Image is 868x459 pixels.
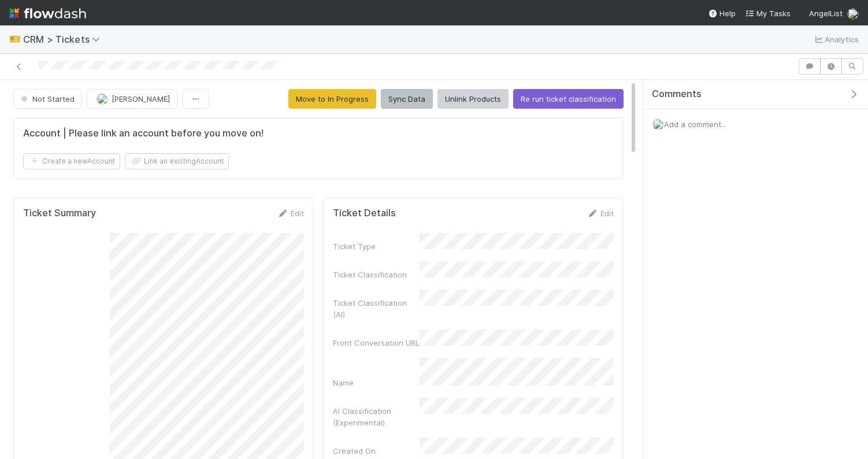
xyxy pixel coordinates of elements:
[813,32,859,46] a: Analytics
[23,153,120,169] button: Create a newAccount
[13,89,82,109] button: Not Started
[333,240,420,252] div: Ticket Type
[97,93,108,105] img: avatar_4aa8e4fd-f2b7-45ba-a6a5-94a913ad1fe4.png
[23,208,96,219] h5: Ticket Summary
[333,405,420,428] div: AI Classification (Experimental)
[333,337,420,349] div: Front Conversation URL
[9,3,86,23] img: logo-inverted-e16ddd16eac7371096b0.svg
[437,89,509,109] button: Unlink Products
[847,8,859,20] img: avatar_4aa8e4fd-f2b7-45ba-a6a5-94a913ad1fe4.png
[587,209,614,218] a: Edit
[745,8,791,19] a: My Tasks
[18,94,75,103] span: Not Started
[513,89,624,109] button: Re run ticket classification
[125,153,229,169] button: Link an existingAccount
[23,34,106,45] span: CRM > Tickets
[333,269,420,280] div: Ticket Classification
[87,89,177,109] button: [PERSON_NAME]
[333,208,396,219] h5: Ticket Details
[652,88,702,100] span: Comments
[112,94,170,103] span: [PERSON_NAME]
[333,377,420,388] div: Name
[23,128,264,139] h5: Account | Please link an account before you move on!
[9,34,21,44] span: 🎫
[277,209,304,218] a: Edit
[664,120,726,129] span: Add a comment...
[809,9,843,18] span: AngelList
[288,89,376,109] button: Move to In Progress
[652,119,664,130] img: avatar_4aa8e4fd-f2b7-45ba-a6a5-94a913ad1fe4.png
[708,8,736,19] div: Help
[381,89,433,109] button: Sync Data
[745,9,791,18] span: My Tasks
[333,445,420,457] div: Created On
[333,297,420,320] div: Ticket Classification (AI)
